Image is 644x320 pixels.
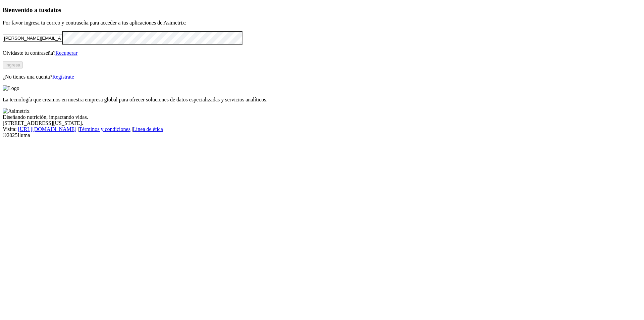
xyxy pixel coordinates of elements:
[52,74,74,80] a: Regístrate
[3,35,62,42] input: Tu correo
[3,108,30,114] img: Asimetrix
[3,114,641,120] div: Diseñando nutrición, impactando vidas.
[3,6,641,14] h3: Bienvenido a tus
[3,132,641,138] div: © 2025 Iluma
[3,85,19,91] img: Logo
[18,126,76,132] a: [URL][DOMAIN_NAME]
[79,126,130,132] a: Términos y condiciones
[3,120,641,126] div: [STREET_ADDRESS][US_STATE].
[3,126,641,132] div: Visita : | |
[133,126,163,132] a: Línea de ética
[3,20,641,26] p: Por favor ingresa tu correo y contraseña para acceder a tus aplicaciones de Asimetrix:
[3,61,23,68] button: Ingresa
[3,74,641,80] p: ¿No tienes una cuenta?
[47,6,61,13] span: datos
[3,50,641,56] p: Olvidaste tu contraseña?
[55,50,77,56] a: Recuperar
[3,97,641,103] p: La tecnología que creamos en nuestra empresa global para ofrecer soluciones de datos especializad...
